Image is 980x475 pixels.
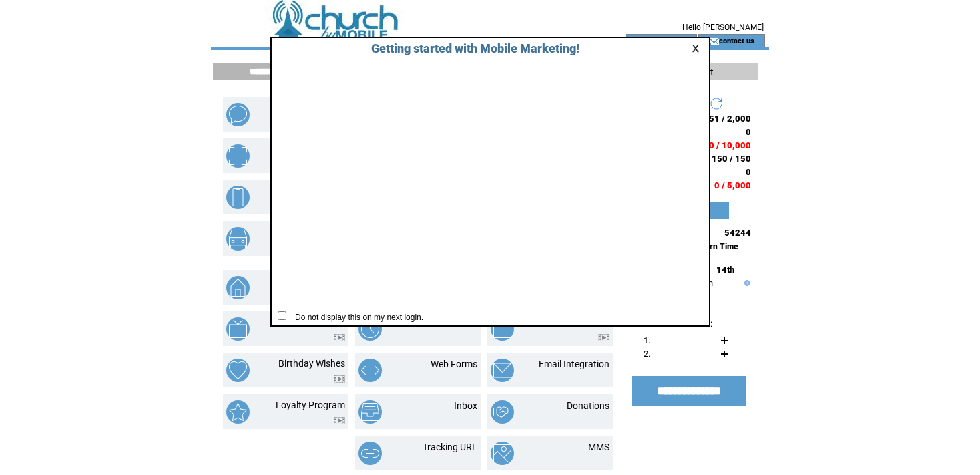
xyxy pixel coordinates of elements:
[431,359,477,369] a: Web Forms
[491,359,514,382] img: email-integration.png
[719,36,754,45] a: contact us
[358,400,382,424] img: inbox.png
[226,227,250,251] img: vehicle-listing.png
[567,400,609,411] a: Donations
[358,442,382,465] img: tracking-url.png
[741,280,750,286] img: help.gif
[226,276,250,299] img: property-listing.png
[358,359,382,382] img: web-forms.png
[709,140,751,150] span: 0 / 10,000
[644,335,650,345] span: 1.
[690,242,738,251] span: Eastern Time
[709,36,719,47] img: contact_us_icon.gif
[696,114,751,124] span: 1,851 / 2,000
[724,228,751,238] span: 54244
[454,400,477,411] a: Inbox
[598,334,609,341] img: video.png
[226,103,250,126] img: text-blast.png
[423,442,477,452] a: Tracking URL
[746,167,751,177] span: 0
[646,36,656,47] img: account_icon.gif
[712,154,751,164] span: 150 / 150
[226,186,250,209] img: mobile-websites.png
[358,317,382,341] img: scheduled-tasks.png
[226,359,250,382] img: birthday-wishes.png
[491,442,514,465] img: mms.png
[276,400,345,410] a: Loyalty Program
[334,417,345,424] img: video.png
[334,334,345,341] img: video.png
[358,41,579,55] span: Getting started with Mobile Marketing!
[539,359,609,369] a: Email Integration
[588,442,609,452] a: MMS
[716,265,734,275] span: 14th
[288,313,423,322] span: Do not display this on my next login.
[278,358,345,369] a: Birthday Wishes
[714,180,751,190] span: 0 / 5,000
[644,349,650,359] span: 2.
[682,23,764,32] span: Hello [PERSON_NAME]
[226,400,250,424] img: loyalty-program.png
[226,317,250,341] img: text-to-screen.png
[491,400,514,424] img: donations.png
[746,127,751,137] span: 0
[491,317,514,341] img: text-to-win.png
[334,375,345,383] img: video.png
[226,144,250,168] img: mobile-coupons.png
